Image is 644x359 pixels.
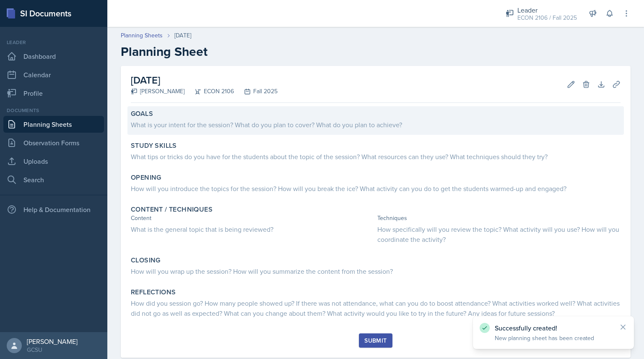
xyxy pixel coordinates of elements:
[131,224,374,234] div: What is the general topic that is being reviewed?
[27,337,78,346] div: [PERSON_NAME]
[131,205,213,214] label: Content / Techniques
[364,337,387,344] div: Submit
[3,66,104,83] a: Calendar
[3,85,104,102] a: Profile
[131,142,177,150] label: Study Skills
[27,346,78,354] div: GCSU
[377,214,621,223] div: Techniques
[131,256,161,265] label: Closing
[3,201,104,218] div: Help & Documentation
[3,107,104,114] div: Documents
[131,152,621,162] div: What tips or tricks do you have for the students about the topic of the session? What resources c...
[131,173,161,182] label: Opening
[131,73,278,88] h2: [DATE]
[131,110,153,118] label: Goals
[3,48,104,65] a: Dashboard
[131,288,176,296] label: Reflections
[3,153,104,170] a: Uploads
[184,87,234,96] div: ECON 2106
[131,120,621,130] div: What is your intent for the session? What do you plan to cover? What do you plan to achieve?
[131,183,621,194] div: How will you introduce the topics for the session? How will you break the ice? What activity can ...
[131,298,621,318] div: How did you session go? How many people showed up? If there was not attendance, what can you do t...
[121,44,631,59] h2: Planning Sheet
[131,214,374,223] div: Content
[359,333,392,348] button: Submit
[3,171,104,188] a: Search
[121,31,163,40] a: Planning Sheets
[495,324,612,332] p: Successfully created!
[131,266,621,276] div: How will you wrap up the session? How will you summarize the content from the session?
[517,13,577,22] div: ECON 2106 / Fall 2025
[3,39,104,46] div: Leader
[495,334,612,342] p: New planning sheet has been created
[3,116,104,133] a: Planning Sheets
[131,87,184,96] div: [PERSON_NAME]
[3,134,104,151] a: Observation Forms
[234,87,278,96] div: Fall 2025
[377,224,621,244] div: How specifically will you review the topic? What activity will you use? How will you coordinate t...
[174,31,191,40] div: [DATE]
[517,5,577,15] div: Leader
